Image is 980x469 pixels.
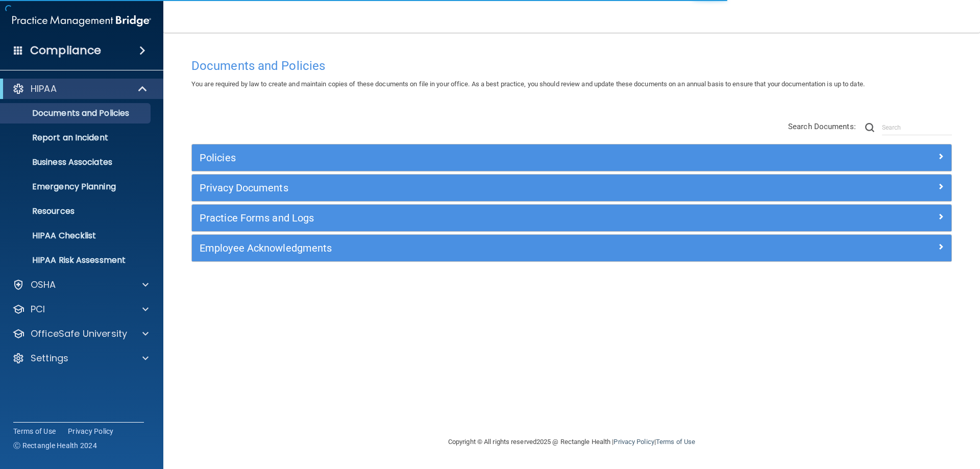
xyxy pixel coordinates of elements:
p: Documents and Policies [7,108,146,118]
h5: Policies [200,152,754,163]
p: HIPAA Checklist [7,231,146,241]
p: OfficeSafe University [31,328,127,340]
a: OfficeSafe University [12,328,149,340]
a: HIPAA [12,83,148,95]
a: Settings [12,352,149,364]
a: Privacy Policy [614,438,654,446]
span: Ⓒ Rectangle Health 2024 [13,440,97,451]
h5: Privacy Documents [200,182,754,193]
a: Terms of Use [656,438,695,446]
a: PCI [12,303,149,315]
div: Copyright © All rights reserved 2025 @ Rectangle Health | | [385,426,758,458]
p: Resources [7,206,146,216]
p: Business Associates [7,157,146,167]
span: You are required by law to create and maintain copies of these documents on file in your office. ... [191,80,865,88]
a: OSHA [12,279,149,291]
p: HIPAA Risk Assessment [7,255,146,265]
p: HIPAA [31,83,57,95]
img: PMB logo [12,11,151,31]
p: OSHA [31,279,56,291]
span: Search Documents: [788,122,856,131]
p: Emergency Planning [7,182,146,192]
p: PCI [31,303,45,315]
img: ic-search.3b580494.png [865,123,874,132]
a: Privacy Policy [68,426,114,436]
a: Terms of Use [13,426,56,436]
a: Employee Acknowledgments [200,240,944,256]
p: Settings [31,352,68,364]
a: Policies [200,150,944,166]
input: Search [882,120,952,135]
h4: Documents and Policies [191,59,952,72]
h5: Practice Forms and Logs [200,212,754,224]
h5: Employee Acknowledgments [200,242,754,254]
p: Report an Incident [7,133,146,143]
a: Practice Forms and Logs [200,210,944,226]
h4: Compliance [30,43,101,58]
a: Privacy Documents [200,180,944,196]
